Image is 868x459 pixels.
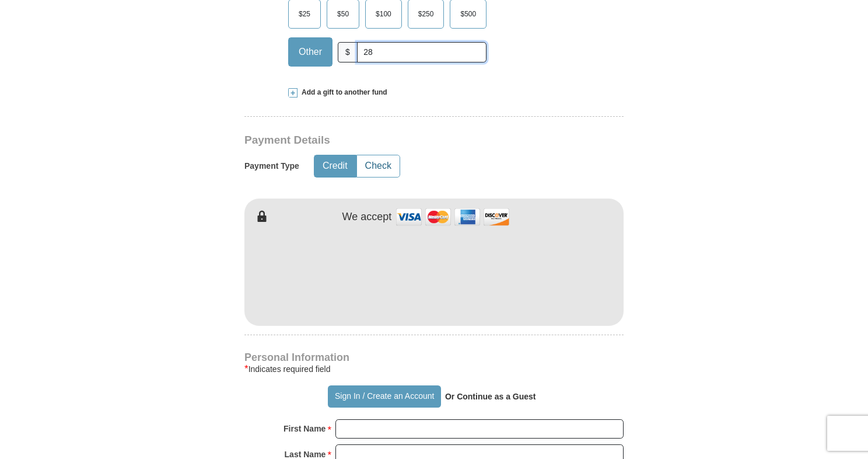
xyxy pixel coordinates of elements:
span: Add a gift to another fund [297,88,387,98]
strong: First Name [283,420,325,437]
button: Check [357,155,400,177]
div: Indicates required field [244,362,624,376]
h5: Payment Type [244,161,299,171]
span: $250 [412,5,440,23]
span: $25 [293,5,316,23]
strong: Or Continue as a Guest [445,392,536,401]
h4: We accept [342,211,392,224]
h3: Payment Details [244,134,542,147]
span: $500 [454,5,482,23]
span: $ [338,42,358,62]
button: Sign In / Create an Account [328,385,440,408]
h4: Personal Information [244,353,624,362]
input: Other Amount [357,42,487,62]
img: credit cards accepted [394,204,511,229]
span: $100 [370,5,397,23]
span: $50 [331,5,355,23]
span: Other [293,43,328,61]
button: Credit [314,155,356,177]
